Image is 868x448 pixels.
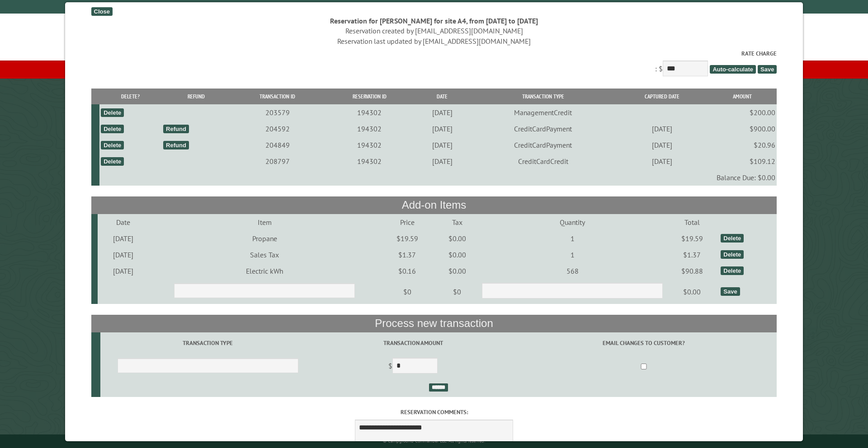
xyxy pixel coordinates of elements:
th: Process new transaction [91,315,777,332]
th: Reservation ID [325,89,415,104]
div: Refund [163,141,189,149]
td: $1.37 [380,247,434,263]
td: $19.59 [380,230,434,247]
td: 1 [480,247,665,263]
div: Delete [721,266,744,275]
td: $200.00 [708,104,777,121]
div: Delete [101,108,124,117]
td: 194302 [325,121,415,137]
div: Delete [101,141,124,149]
td: $900.00 [708,121,777,137]
th: Add-on Items [91,196,777,214]
td: Price [380,214,434,230]
label: Transaction Amount [317,339,509,347]
th: Transaction Type [470,89,616,104]
td: 194302 [325,153,415,169]
td: [DATE] [98,263,149,279]
div: Delete [721,234,744,243]
td: CreditCardPayment [470,137,616,153]
td: 208797 [231,153,325,169]
th: Delete? [99,89,162,104]
td: 194302 [325,137,415,153]
td: [DATE] [616,137,708,153]
td: $0.16 [380,263,434,279]
td: [DATE] [414,137,470,153]
td: $0 [434,279,480,304]
td: [DATE] [98,230,149,247]
td: [DATE] [414,104,470,121]
td: Electric kWh [149,263,380,279]
td: 1 [480,230,665,247]
td: $0 [380,279,434,304]
td: [DATE] [414,121,470,137]
td: $19.59 [665,230,720,247]
div: : $ [91,49,777,79]
label: Transaction Type [102,339,314,347]
th: Date [414,89,470,104]
div: Delete [101,157,124,166]
td: 204592 [231,121,325,137]
div: Reservation created by [EMAIL_ADDRESS][DOMAIN_NAME] [91,26,777,36]
td: [DATE] [98,247,149,263]
td: $0.00 [665,279,720,304]
label: Rate Charge [91,49,777,58]
div: Save [721,287,740,296]
td: Balance Due: $0.00 [99,169,777,186]
td: 203579 [231,104,325,121]
div: Delete [101,125,124,133]
td: $0.00 [434,247,480,263]
td: Propane [149,230,380,247]
td: $20.96 [708,137,777,153]
td: $109.12 [708,153,777,169]
div: Reservation last updated by [EMAIL_ADDRESS][DOMAIN_NAME] [91,36,777,46]
td: 194302 [325,104,415,121]
th: Refund [162,89,231,104]
div: Close [91,7,113,16]
td: Total [665,214,720,230]
td: $0.00 [434,263,480,279]
small: © Campground Commander LLC. All rights reserved. [383,438,485,444]
span: Auto-calculate [710,65,756,74]
div: Refund [163,125,189,133]
td: Quantity [480,214,665,230]
td: ManagementCredit [470,104,616,121]
td: $1.37 [665,247,720,263]
td: 204849 [231,137,325,153]
td: CreditCardCredit [470,153,616,169]
span: Save [758,65,777,74]
td: $0.00 [434,230,480,247]
label: Email changes to customer? [512,339,775,347]
td: 568 [480,263,665,279]
td: Tax [434,214,480,230]
td: $90.88 [665,263,720,279]
td: [DATE] [414,153,470,169]
th: Transaction ID [231,89,325,104]
div: Delete [721,250,744,259]
th: Amount [708,89,777,104]
label: Reservation comments: [91,408,777,416]
td: CreditCardPayment [470,121,616,137]
td: Date [98,214,149,230]
div: Reservation for [PERSON_NAME] for site A4, from [DATE] to [DATE] [91,16,777,26]
th: Captured Date [616,89,708,104]
td: Item [149,214,380,230]
td: [DATE] [616,121,708,137]
td: $ [316,354,511,379]
td: Sales Tax [149,247,380,263]
td: [DATE] [616,153,708,169]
